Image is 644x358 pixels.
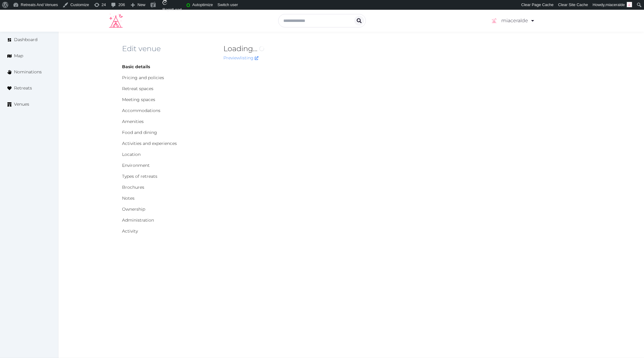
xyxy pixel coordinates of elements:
h2: Edit venue [122,44,214,54]
span: miaceralde [605,2,625,7]
span: Dashboard [14,37,37,43]
a: Brochures [122,184,144,190]
a: Accommodations [122,108,160,113]
a: Basic details [122,64,150,69]
h2: Loading... [223,44,489,54]
a: Amenities [122,119,144,124]
a: Meeting spaces [122,97,155,102]
span: Venues [14,101,29,107]
a: Types of retreats [122,174,157,179]
span: Clear Page Cache [521,2,554,7]
a: Notes [122,195,135,201]
a: Activities and experiences [122,141,177,146]
span: Map [14,53,23,59]
a: Activity [122,228,138,234]
a: Environment [122,163,150,168]
a: Preview listing [223,55,258,61]
span: Clear Site Cache [558,2,588,7]
a: miaceralde [490,12,535,29]
span: Nominations [14,69,42,75]
a: Location [122,152,141,157]
a: Pricing and policies [122,75,164,80]
span: Retreats [14,85,32,91]
a: Ownership [122,206,145,212]
a: Administration [122,217,154,223]
a: Food and dining [122,130,157,135]
a: Retreat spaces [122,86,153,91]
